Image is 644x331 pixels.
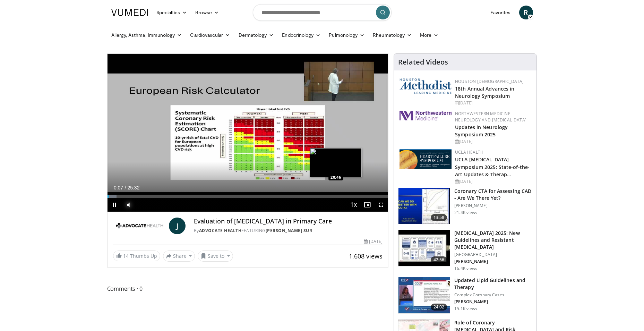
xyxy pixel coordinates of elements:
[454,230,532,251] h3: [MEDICAL_DATA] 2025: New Guidelines and Resistant [MEDICAL_DATA]
[121,198,135,212] button: Mute
[198,251,233,262] button: Save to
[398,188,532,224] a: 13:58 Coronary CTA for Assessing CAD - Are We There Yet? [PERSON_NAME] 21.4K views
[108,195,388,198] div: Progress Bar
[253,4,392,21] input: Search topics, interventions
[431,256,447,263] span: 42:56
[369,28,416,42] a: Rheumatology
[454,299,532,305] p: [PERSON_NAME]
[455,100,531,106] div: [DATE]
[191,6,223,19] a: Browse
[107,284,389,293] span: Comments 0
[454,259,532,264] p: [PERSON_NAME]
[108,54,388,212] video-js: Video Player
[454,210,477,215] p: 21.4K views
[400,111,452,120] img: 2a462fb6-9365-492a-ac79-3166a6f924d8.png.150x105_q85_autocrop_double_scale_upscale_version-0.2.jpg
[234,28,278,42] a: Dermatology
[107,28,186,42] a: Allergy, Asthma, Immunology
[455,156,530,177] a: UCLA [MEDICAL_DATA] Symposium 2025: State-of-the-Art Updates & Therap…
[519,6,533,19] a: R
[113,218,166,234] img: Advocate Health
[349,252,383,260] span: 1,608 views
[186,28,234,42] a: Cardiovascular
[400,149,452,169] img: 0682476d-9aca-4ba2-9755-3b180e8401f5.png.150x105_q85_autocrop_double_scale_upscale_version-0.2.png
[199,228,242,234] a: Advocate Health
[455,85,514,99] a: 18th Annual Advances in Neurology Symposium
[364,238,383,245] div: [DATE]
[152,6,191,19] a: Specialties
[194,218,383,225] h4: Evaluation of [MEDICAL_DATA] in Primary Care
[346,198,360,212] button: Playback Rate
[111,9,148,16] img: VuMedi Logo
[398,277,532,314] a: 24:02 Updated Lipid Guidelines and Therapy Complex Coronary Cases [PERSON_NAME] 15.1K views
[455,78,524,84] a: Houston [DEMOGRAPHIC_DATA]
[454,252,532,257] p: [GEOGRAPHIC_DATA]
[127,185,139,190] span: 25:32
[108,198,121,212] button: Pause
[398,230,450,266] img: 280bcb39-0f4e-42eb-9c44-b41b9262a277.150x105_q85_crop-smart_upscale.jpg
[360,198,374,212] button: Enable picture-in-picture mode
[486,6,515,19] a: Favorites
[455,178,531,185] div: [DATE]
[398,188,450,224] img: 34b2b9a4-89e5-4b8c-b553-8a638b61a706.150x105_q85_crop-smart_upscale.jpg
[416,28,443,42] a: More
[325,28,369,42] a: Pulmonology
[125,185,126,190] span: /
[113,251,160,261] a: 14 Thumbs Up
[454,188,532,202] h3: Coronary CTA for Assessing CAD - Are We There Yet?
[455,124,508,138] a: Updates in Neurology Symposium 2025
[123,253,129,259] span: 14
[398,230,532,271] a: 42:56 [MEDICAL_DATA] 2025: New Guidelines and Resistant [MEDICAL_DATA] [GEOGRAPHIC_DATA] [PERSON_...
[194,228,383,234] div: By FEATURING
[454,292,532,298] p: Complex Coronary Cases
[278,28,325,42] a: Endocrinology
[374,198,388,212] button: Fullscreen
[114,185,123,190] span: 0:07
[398,58,448,66] h4: Related Videos
[266,228,312,234] a: [PERSON_NAME] Sur
[163,251,195,262] button: Share
[455,111,526,123] a: Northwestern Medicine Neurology and [MEDICAL_DATA]
[431,214,447,221] span: 13:58
[455,138,531,145] div: [DATE]
[169,218,186,234] a: J
[398,277,450,313] img: 77f671eb-9394-4acc-bc78-a9f077f94e00.150x105_q85_crop-smart_upscale.jpg
[310,148,362,177] img: image.jpeg
[454,266,477,271] p: 16.4K views
[431,304,447,311] span: 24:02
[400,78,452,94] img: 5e4488cc-e109-4a4e-9fd9-73bb9237ee91.png.150x105_q85_autocrop_double_scale_upscale_version-0.2.png
[455,149,483,155] a: UCLA Health
[454,277,532,291] h3: Updated Lipid Guidelines and Therapy
[454,203,532,209] p: [PERSON_NAME]
[454,306,477,312] p: 15.1K views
